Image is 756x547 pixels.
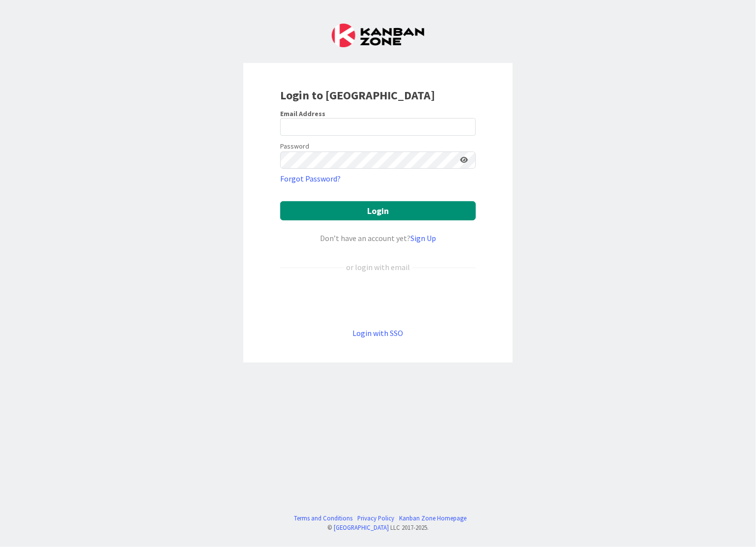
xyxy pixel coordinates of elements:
a: Kanban Zone Homepage [400,514,467,523]
label: Email Address [280,109,325,118]
a: Sign Up [410,233,436,243]
div: or login with email [344,261,412,273]
a: Privacy Policy [358,514,395,523]
a: Login with SSO [353,328,404,338]
img: Kanban Zone [332,24,424,47]
button: Login [280,201,476,220]
a: Forgot Password? [280,173,341,184]
label: Password [280,141,309,152]
b: Login to [GEOGRAPHIC_DATA] [280,88,435,103]
a: [GEOGRAPHIC_DATA] [334,523,389,531]
iframe: Sign in with Google Button [275,289,481,311]
div: © LLC 2017- 2025 . [290,523,467,532]
a: Terms and Conditions [294,514,353,523]
div: Don’t have an account yet? [280,232,476,244]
